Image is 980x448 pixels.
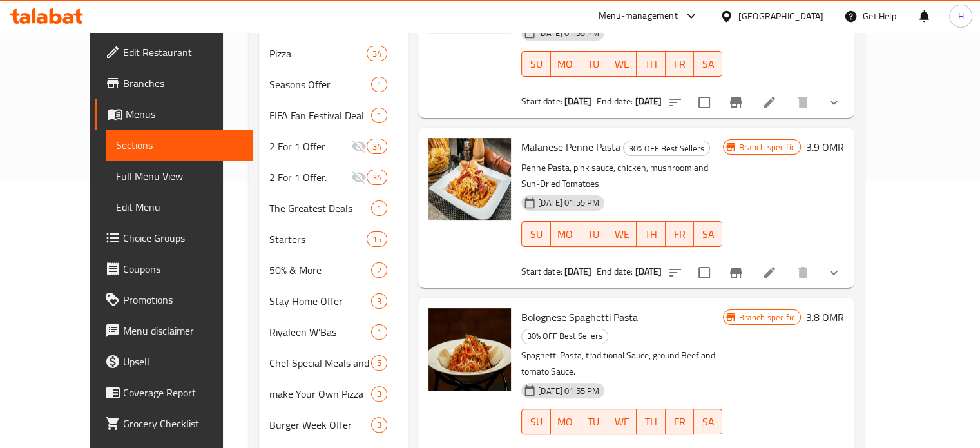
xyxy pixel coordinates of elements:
span: 34 [367,141,387,153]
span: Upsell [123,354,243,369]
span: Burger Week Offer [269,417,371,433]
button: WE [608,409,637,434]
span: 34 [367,171,387,184]
div: Burger Week Offer3 [259,409,408,440]
span: Start date: [521,93,562,110]
a: Coupons [95,253,253,284]
div: items [367,46,387,61]
a: Menu disclaimer [95,315,253,346]
span: SU [527,225,545,244]
a: Branches [95,68,253,99]
div: Menu-management [599,8,678,24]
div: 30% OFF Best Sellers [623,141,710,156]
span: End date: [597,263,633,280]
span: Promotions [123,292,243,307]
span: 3 [372,419,387,431]
div: Stay Home Offer3 [259,286,408,317]
div: 50% & More [269,262,371,278]
button: delete [787,87,818,118]
div: items [371,293,387,309]
div: items [371,77,387,92]
span: MO [556,225,574,244]
span: MO [556,55,574,73]
a: Promotions [95,284,253,315]
span: Choice Groups [123,230,243,246]
b: [DATE] [564,263,591,280]
button: SU [521,221,550,247]
div: items [367,139,387,154]
img: Bolognese Spaghetti Pasta [428,308,511,391]
button: SA [694,221,722,247]
button: MO [551,221,579,247]
button: WE [608,221,637,247]
span: 1 [372,110,387,122]
a: Edit menu item [762,95,777,110]
span: 5 [372,357,387,369]
a: Edit Restaurant [95,37,253,68]
span: WE [613,55,631,73]
span: [DATE] 01:55 PM [533,27,604,39]
span: TH [642,55,660,73]
span: Riyaleen W’Bas [269,324,371,340]
div: items [371,417,387,433]
div: 2 For 1 Offer34 [259,131,408,162]
span: The Greatest Deals [269,200,371,216]
span: WE [613,225,631,244]
button: MO [551,51,579,77]
span: FR [671,55,689,73]
button: Branch-specific-item [720,257,751,288]
span: make Your Own Pizza [269,386,371,402]
span: SU [527,55,545,73]
span: Sections [116,137,243,153]
span: Start date: [521,263,562,280]
span: TU [584,55,602,73]
svg: Inactive section [351,139,367,154]
span: Bolognese Spaghetti Pasta [521,307,638,327]
span: Stay Home Offer [269,293,371,309]
button: show more [818,87,849,118]
span: Coverage Report [123,385,243,400]
div: items [371,200,387,216]
span: [DATE] 01:55 PM [533,197,604,209]
img: Malanese Penne Pasta [428,138,511,220]
div: Seasons Offer1 [259,69,408,100]
button: FR [666,221,694,247]
span: Menus [126,106,243,122]
h6: 3.8 OMR [806,308,844,326]
div: Pizza [269,46,367,61]
span: 2 For 1 Offer [269,139,351,154]
button: sort-choices [660,257,691,288]
span: FR [671,413,689,431]
span: 1 [372,79,387,91]
span: WE [613,413,631,431]
button: MO [551,409,579,434]
a: Choice Groups [95,222,253,253]
span: TU [584,413,602,431]
span: SU [527,413,545,431]
div: Seasons Offer [269,77,371,92]
div: Starters [269,231,367,247]
h6: 3.9 OMR [806,138,844,156]
div: Pizza34 [259,38,408,69]
b: [DATE] [635,93,662,110]
span: H [957,9,963,23]
div: FIFA Fan Festival Deal1 [259,100,408,131]
span: TH [642,225,660,244]
span: Full Menu View [116,168,243,184]
button: SA [694,409,722,434]
button: TU [579,221,608,247]
span: Branch specific [734,311,800,324]
span: 15 [367,233,387,246]
button: show more [818,257,849,288]
span: FIFA Fan Festival Deal [269,108,371,123]
div: 2 For 1 Offer. [269,170,351,185]
div: Riyaleen W’Bas1 [259,317,408,347]
span: Malanese Penne Pasta [521,137,620,157]
span: 3 [372,388,387,400]
span: End date: [597,93,633,110]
